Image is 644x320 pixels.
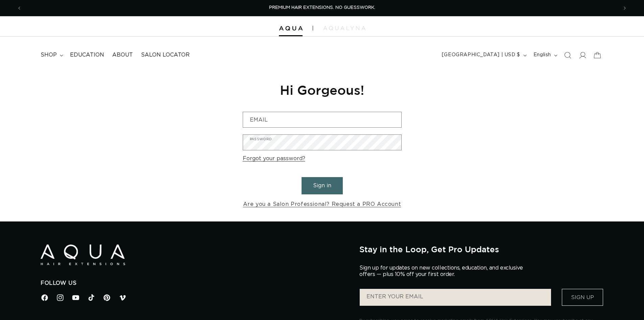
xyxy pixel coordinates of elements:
[533,51,551,59] span: English
[108,47,137,63] a: About
[442,51,520,59] span: [GEOGRAPHIC_DATA] | USD $
[41,51,57,59] span: shop
[360,289,551,306] input: ENTER YOUR EMAIL
[359,244,603,254] h2: Stay in the Loop, Get Pro Updates
[529,49,560,62] button: English
[269,5,375,10] span: PREMIUM HAIR EXTENSIONS. NO GUESSWORK.
[560,48,575,63] summary: Search
[12,2,27,15] button: Previous announcement
[243,154,305,164] a: Forgot your password?
[66,47,108,63] a: Education
[70,51,104,59] span: Education
[243,82,402,98] h1: Hi Gorgeous!
[41,280,349,287] h2: Follow Us
[562,289,603,306] button: Sign Up
[37,47,66,63] summary: shop
[302,177,343,194] button: Sign in
[243,112,401,127] input: Email
[359,265,528,278] p: Sign up for updates on new collections, education, and exclusive offers — plus 10% off your first...
[438,49,529,62] button: [GEOGRAPHIC_DATA] | USD $
[243,199,401,209] a: Are you a Salon Professional? Request a PRO Account
[279,26,303,31] img: Aqua Hair Extensions
[112,51,133,59] span: About
[617,2,632,15] button: Next announcement
[137,47,194,63] a: Salon Locator
[41,244,125,265] img: Aqua Hair Extensions
[141,51,190,59] span: Salon Locator
[323,26,365,30] img: aqualyna.com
